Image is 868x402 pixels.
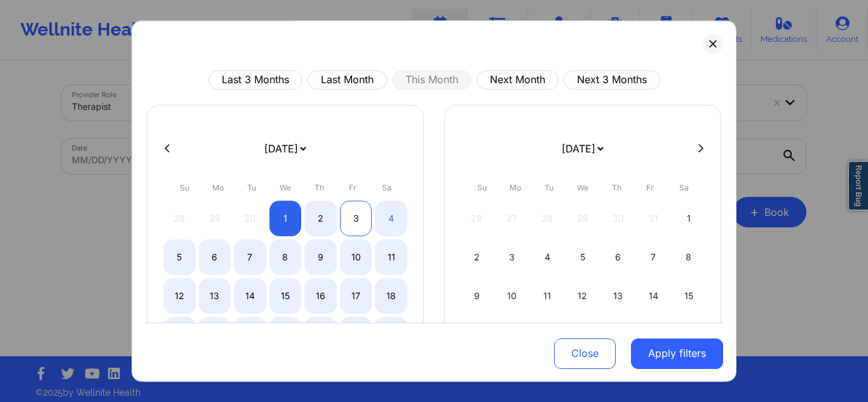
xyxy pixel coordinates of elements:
div: Sun Nov 16 2025 [461,317,493,352]
div: Sat Nov 01 2025 [672,201,705,236]
div: Tue Oct 07 2025 [234,239,266,275]
abbr: Sunday [477,183,487,192]
div: Thu Oct 16 2025 [304,278,337,314]
div: Fri Oct 10 2025 [340,239,372,275]
div: Fri Oct 24 2025 [340,317,372,352]
button: Last 3 Months [208,70,302,90]
button: Apply filters [631,338,723,368]
div: Wed Nov 05 2025 [567,239,599,275]
div: Thu Oct 02 2025 [304,201,337,236]
div: Fri Nov 07 2025 [637,239,670,275]
div: Mon Oct 06 2025 [199,239,231,275]
div: Fri Oct 03 2025 [340,201,372,236]
button: Next 3 Months [564,70,660,90]
div: Thu Nov 06 2025 [602,239,634,275]
div: Tue Nov 18 2025 [531,317,564,352]
div: Thu Nov 20 2025 [602,317,634,352]
div: Sat Oct 04 2025 [375,201,407,236]
abbr: Wednesday [280,183,291,192]
abbr: Monday [510,183,521,192]
button: Next Month [477,70,559,90]
button: Close [554,338,616,368]
abbr: Monday [212,183,224,192]
div: Sat Oct 11 2025 [375,239,407,275]
div: Sat Oct 25 2025 [375,317,407,352]
div: Sat Nov 22 2025 [672,317,705,352]
div: Mon Nov 03 2025 [496,239,529,275]
div: Fri Nov 21 2025 [637,317,670,352]
div: Tue Oct 14 2025 [234,278,266,314]
abbr: Saturday [382,183,391,192]
div: Wed Oct 15 2025 [269,278,302,314]
div: Fri Oct 17 2025 [340,278,372,314]
div: Sun Oct 19 2025 [163,317,196,352]
div: Sat Oct 18 2025 [375,278,407,314]
div: Wed Oct 01 2025 [269,201,302,236]
div: Sun Oct 05 2025 [163,239,196,275]
abbr: Sunday [180,183,189,192]
div: Wed Oct 08 2025 [269,239,302,275]
div: Tue Oct 21 2025 [234,317,266,352]
abbr: Saturday [679,183,689,192]
div: Mon Oct 20 2025 [199,317,231,352]
div: Fri Nov 14 2025 [637,278,670,314]
div: Tue Nov 11 2025 [531,278,564,314]
button: Last Month [308,70,387,90]
div: Sun Nov 09 2025 [461,278,493,314]
div: Mon Nov 10 2025 [496,278,529,314]
abbr: Thursday [315,183,324,192]
abbr: Thursday [612,183,621,192]
div: Sun Nov 02 2025 [461,239,493,275]
button: This Month [392,70,471,90]
div: Thu Nov 13 2025 [602,278,634,314]
div: Wed Oct 22 2025 [269,317,302,352]
abbr: Friday [349,183,356,192]
div: Mon Oct 13 2025 [199,278,231,314]
div: Tue Nov 04 2025 [531,239,564,275]
div: Thu Oct 09 2025 [304,239,337,275]
div: Mon Nov 17 2025 [496,317,529,352]
div: Wed Nov 12 2025 [567,278,599,314]
div: Wed Nov 19 2025 [567,317,599,352]
abbr: Tuesday [247,183,256,192]
div: Sat Nov 08 2025 [672,239,705,275]
div: Sun Oct 12 2025 [163,278,196,314]
div: Sat Nov 15 2025 [672,278,705,314]
abbr: Friday [646,183,654,192]
abbr: Wednesday [577,183,588,192]
div: Thu Oct 23 2025 [304,317,337,352]
abbr: Tuesday [545,183,553,192]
